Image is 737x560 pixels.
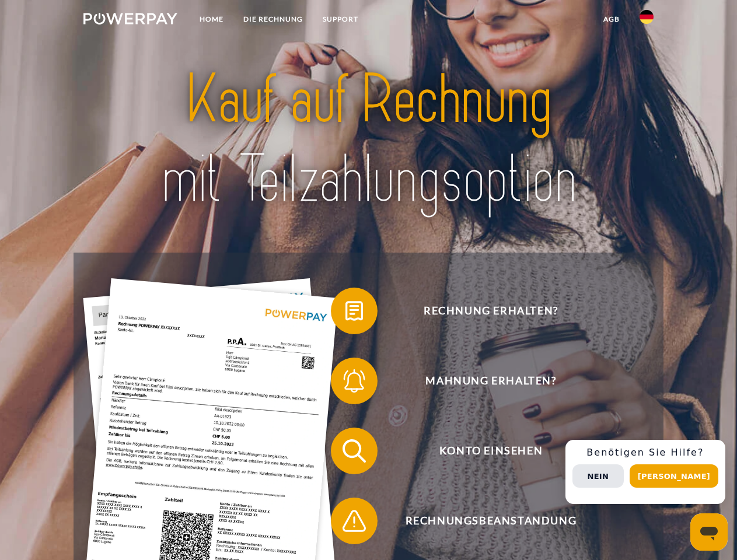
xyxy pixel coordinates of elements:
img: qb_search.svg [340,436,369,466]
button: Mahnung erhalten? [331,358,634,404]
button: Rechnungsbeanstandung [331,498,634,544]
a: DIE RECHNUNG [233,9,313,30]
a: Home [190,9,233,30]
img: qb_bell.svg [340,366,369,395]
button: [PERSON_NAME] [630,464,718,488]
iframe: Schaltfläche zum Öffnen des Messaging-Fensters [690,513,728,551]
img: de [640,10,654,24]
button: Konto einsehen [331,428,634,474]
button: Nein [572,464,624,488]
a: agb [593,9,630,30]
h3: Benötigen Sie Hilfe? [572,447,718,459]
img: logo-powerpay-white.svg [83,13,177,24]
a: SUPPORT [313,9,368,30]
img: qb_bill.svg [340,296,369,325]
button: Rechnung erhalten? [331,288,634,334]
img: title-powerpay_de.svg [111,56,626,223]
span: Rechnungsbeanstandung [348,498,634,544]
img: qb_warning.svg [340,506,369,535]
span: Konto einsehen [348,428,634,474]
span: Rechnung erhalten? [348,288,634,334]
div: Schnellhilfe [565,440,725,504]
span: Mahnung erhalten? [348,358,634,404]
